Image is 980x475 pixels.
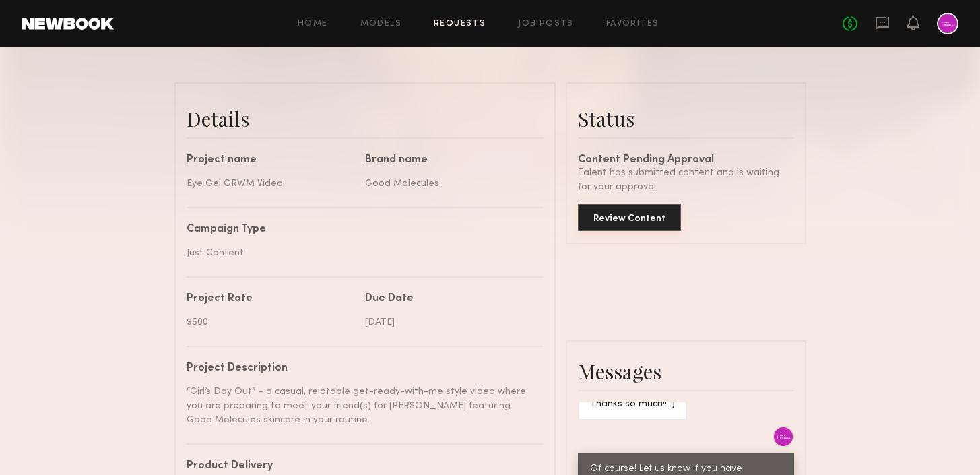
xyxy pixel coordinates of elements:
div: [DATE] [365,315,533,329]
div: Product Delivery [187,461,533,472]
div: Content Pending Approval [578,155,794,166]
div: Project Rate [187,294,355,305]
a: Job Posts [518,20,574,28]
div: Project Description [187,363,533,374]
div: Project name [187,155,355,166]
div: $500 [187,315,355,329]
div: Status [578,105,794,132]
div: Brand name [365,155,533,166]
div: Good Molecules [365,177,533,191]
a: Requests [434,20,486,28]
a: Home [298,20,328,28]
div: Thanks so much!! :) [590,397,675,412]
div: Just Content [187,246,533,260]
button: Review Content [578,204,681,231]
div: Messages [578,358,794,385]
a: Models [360,20,401,28]
div: Campaign Type [187,224,533,235]
a: Favorites [606,20,659,28]
div: Details [187,105,544,132]
div: Due Date [365,294,533,305]
div: Talent has submitted content and is waiting for your approval. [578,166,794,194]
div: “Girl’s Day Out” – a casual, relatable get-ready-with-me style video where you are preparing to m... [187,385,533,427]
div: Eye Gel GRWM Video [187,177,355,191]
